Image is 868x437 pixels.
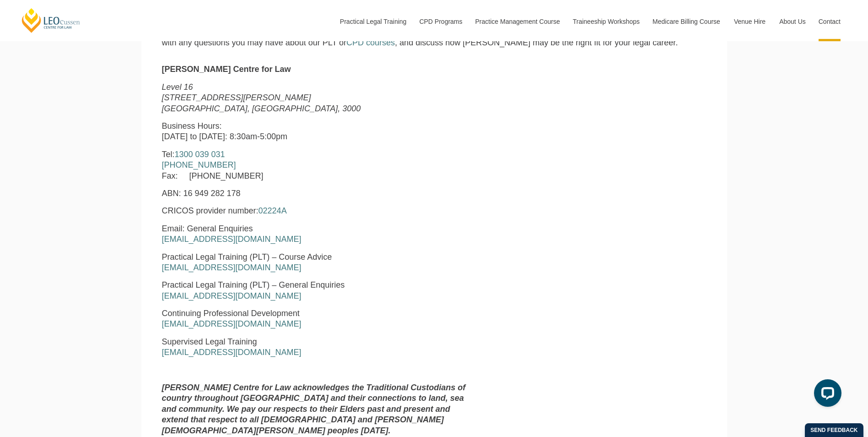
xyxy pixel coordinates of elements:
p: Continuing Professional Development [162,308,474,330]
a: [PERSON_NAME] Centre for Law [21,7,81,33]
a: [EMAIL_ADDRESS][DOMAIN_NAME] [162,348,302,357]
a: 02224A [259,206,287,215]
a: 1300 039 031 [175,150,225,159]
a: CPD courses [346,38,395,47]
em: Level 16 [162,82,193,92]
a: [PHONE_NUMBER] [162,160,236,169]
span: Practical Legal Training (PLT) – General Enquiries [162,280,345,290]
em: [STREET_ADDRESS][PERSON_NAME] [162,93,311,102]
strong: [PERSON_NAME] Centre for Law acknowledges the Traditional Custodians of country throughout [GEOGR... [162,383,466,435]
p: Email: General Enquiries [162,224,474,245]
a: Practical Legal Training [333,2,413,41]
a: Contact [812,2,847,41]
a: [EMAIL_ADDRESS][DOMAIN_NAME] [162,319,302,328]
a: About Us [772,2,812,41]
iframe: LiveChat chat widget [807,376,845,414]
p: Business Hours: [DATE] to [DATE]: 8:30am-5:00pm [162,121,474,142]
em: [GEOGRAPHIC_DATA], [GEOGRAPHIC_DATA], 3000 [162,104,361,113]
a: CPD Programs [412,2,468,41]
a: [EMAIL_ADDRESS][DOMAIN_NAME] [162,291,302,300]
a: Traineeship Workshops [566,2,646,41]
a: Practice Management Course [469,2,566,41]
a: Medicare Billing Course [646,2,727,41]
a: [EMAIL_ADDRESS][DOMAIN_NAME] [162,235,302,244]
a: Venue Hire [727,2,772,41]
p: Supervised Legal Training [162,337,474,358]
p: Tel: Fax: [PHONE_NUMBER] [162,149,474,181]
p: Practical Legal Training (PLT) – Course Advice [162,252,474,273]
p: CRICOS provider number: [162,206,474,216]
a: [EMAIL_ADDRESS][DOMAIN_NAME] [162,263,302,272]
strong: [PERSON_NAME] Centre for Law [162,65,291,74]
p: ABN: 16 949 282 178 [162,188,474,199]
